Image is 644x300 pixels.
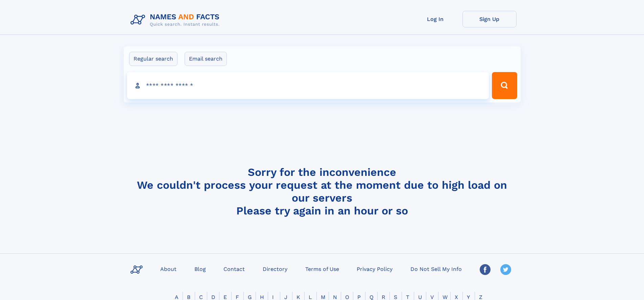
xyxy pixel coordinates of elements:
label: Email search [185,52,227,66]
a: Directory [260,264,290,274]
a: Sign Up [462,11,517,27]
a: About [158,264,179,274]
a: Privacy Policy [354,264,395,274]
img: Logo Names and Facts [128,11,225,29]
a: Terms of Use [303,264,342,274]
img: Facebook [480,264,491,275]
a: Blog [192,264,209,274]
input: search input [127,72,489,99]
label: Regular search [129,52,177,66]
button: Search Button [492,72,517,99]
h4: Sorry for the inconvenience We couldn't process your request at the moment due to high load on ou... [128,166,517,217]
a: Log In [408,11,462,27]
a: Contact [221,264,247,274]
img: Twitter [500,264,511,275]
a: Do Not Sell My Info [408,264,464,274]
